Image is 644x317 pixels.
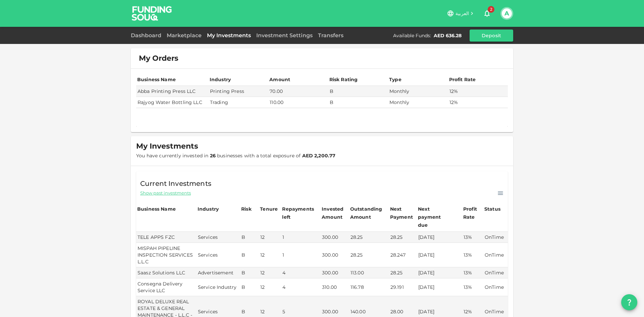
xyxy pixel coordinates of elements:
[197,267,240,278] td: Advertisement
[448,97,508,108] td: 12%
[389,267,417,278] td: 28.25
[388,86,448,97] td: Monthly
[209,86,268,97] td: Printing Press
[197,278,240,296] td: Service Industry
[483,232,508,243] td: OnTime
[131,32,164,39] a: Dashboard
[470,30,513,42] button: Deposit
[434,32,462,39] div: AED 636.28
[136,278,197,296] td: Consegna Delivery Service LLC
[164,32,204,39] a: Marketplace
[259,278,281,296] td: 12
[259,243,281,267] td: 12
[139,54,178,63] span: My Orders
[502,8,512,18] button: A
[328,97,388,108] td: B
[137,75,176,84] div: Business Name
[197,232,240,243] td: Services
[349,278,389,296] td: 116.78
[321,243,349,267] td: 300.00
[389,278,417,296] td: 29.191
[204,32,254,39] a: My Investments
[269,75,290,84] div: Amount
[417,232,462,243] td: [DATE]
[483,243,508,267] td: OnTime
[259,232,281,243] td: 12
[281,232,321,243] td: 1
[322,205,348,221] div: Invested Amount
[389,243,417,267] td: 28.247
[349,243,389,267] td: 28.25
[315,32,346,39] a: Transfers
[480,7,494,20] button: 2
[259,267,281,278] td: 12
[389,75,402,84] div: Type
[241,205,255,213] div: Risk
[136,153,335,159] span: You have currently invested in businesses with a total exposure of
[417,278,462,296] td: [DATE]
[137,205,176,213] div: Business Name
[349,232,389,243] td: 28.25
[418,205,451,229] div: Next payment due
[268,97,328,108] td: 110.00
[140,178,211,189] span: Current Investments
[198,205,219,213] div: Industry
[417,243,462,267] td: [DATE]
[484,205,501,213] div: Status
[483,267,508,278] td: OnTime
[136,243,197,267] td: MISPAH PIPELINE INSPECTION SERVICES L.L.C
[462,243,483,267] td: 13%
[462,278,483,296] td: 13%
[240,278,259,296] td: B
[462,232,483,243] td: 13%
[349,267,389,278] td: 113.00
[210,75,231,84] div: Industry
[136,86,209,97] td: Abba Printing Press LLC
[455,10,469,16] span: العربية
[483,278,508,296] td: OnTime
[240,267,259,278] td: B
[282,205,316,221] div: Repayments left
[321,278,349,296] td: 310.00
[463,205,482,221] div: Profit Rate
[254,32,315,39] a: Investment Settings
[390,205,416,221] div: Next Payment
[260,205,278,213] div: Tenure
[462,267,483,278] td: 13%
[136,142,198,151] span: My Investments
[197,243,240,267] td: Services
[393,32,431,39] div: Available Funds :
[136,97,209,108] td: Rajyog Water Bottling LLC
[321,267,349,278] td: 300.00
[329,75,358,84] div: Risk Rating
[136,232,197,243] td: TELE APPS FZC
[302,153,336,159] strong: AED 2,200.77
[281,243,321,267] td: 1
[281,267,321,278] td: 4
[210,153,216,159] strong: 26
[209,97,268,108] td: Trading
[268,86,328,97] td: 70.00
[328,86,388,97] td: B
[136,267,197,278] td: Saasz Solutions LLC
[281,278,321,296] td: 4
[389,232,417,243] td: 28.25
[350,205,384,221] div: Outstanding Amount
[388,97,448,108] td: Monthly
[240,243,259,267] td: B
[488,6,494,13] span: 2
[449,75,476,84] div: Profit Rate
[140,190,191,196] span: Show past investments
[321,232,349,243] td: 300.00
[621,294,637,310] button: question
